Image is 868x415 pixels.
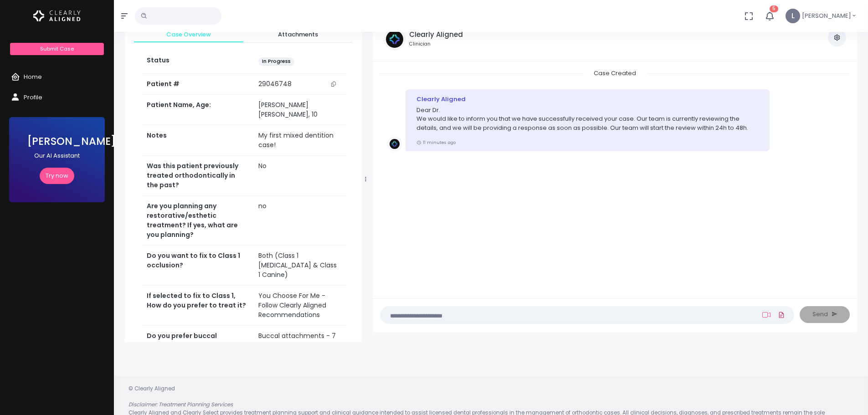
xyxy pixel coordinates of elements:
em: Disclaimer: Treatment Planning Services [128,401,233,408]
td: No [253,155,345,195]
span: Profile [24,93,42,102]
span: Submit Case [40,45,74,52]
td: Both (Class 1 [MEDICAL_DATA] & Class 1 Canine) [253,245,345,285]
h5: Clearly Aligned [409,31,463,39]
span: Attachments [251,30,345,39]
span: [PERSON_NAME] [802,11,851,20]
p: Our AI Assistant [27,151,87,160]
p: Dear Dr. We would like to inform you that we have successfully received your case. Our team is cu... [416,106,759,133]
th: Patient # [141,73,253,95]
td: 29046748 [253,74,345,95]
th: Patient Name, Age: [141,95,253,125]
td: no [253,195,345,245]
span: Case Overview [141,30,236,39]
td: You Choose For Me - Follow Clearly Aligned Recommendations [253,285,345,325]
div: Clearly Aligned [416,95,759,104]
td: My first mixed dentition case! [253,125,345,155]
small: 11 minutes ago [416,139,456,145]
span: In Progress [258,57,294,66]
th: Was this patient previously treated orthodontically in the past? [141,155,253,195]
a: Try now [40,168,74,184]
span: L [786,9,800,23]
h3: [PERSON_NAME] [27,135,87,148]
span: Case Created [583,66,647,80]
th: If selected to fix to Class 1, How do you prefer to treat it? [141,285,253,325]
th: Notes [141,125,253,155]
a: Add Files [776,307,787,323]
small: Clinician [409,41,463,48]
span: Home [24,72,42,81]
th: Do you want to fix to Class 1 occlusion? [141,245,253,285]
td: [PERSON_NAME] [PERSON_NAME], 10 [253,95,345,125]
span: 5 [770,5,778,12]
a: Submit Case [10,43,103,55]
img: Logo Horizontal [33,6,81,26]
td: Buccal attachments - 7 days aligner [253,325,345,375]
a: Add Loom Video [760,311,772,318]
div: scrollable content [125,17,362,342]
th: Do you prefer buccal attachments or an esthetic lingual attachment protocol? [141,325,253,375]
th: Are you planning any restorative/esthetic treatment? If yes, what are you planning? [141,195,253,245]
th: Status [141,50,253,73]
